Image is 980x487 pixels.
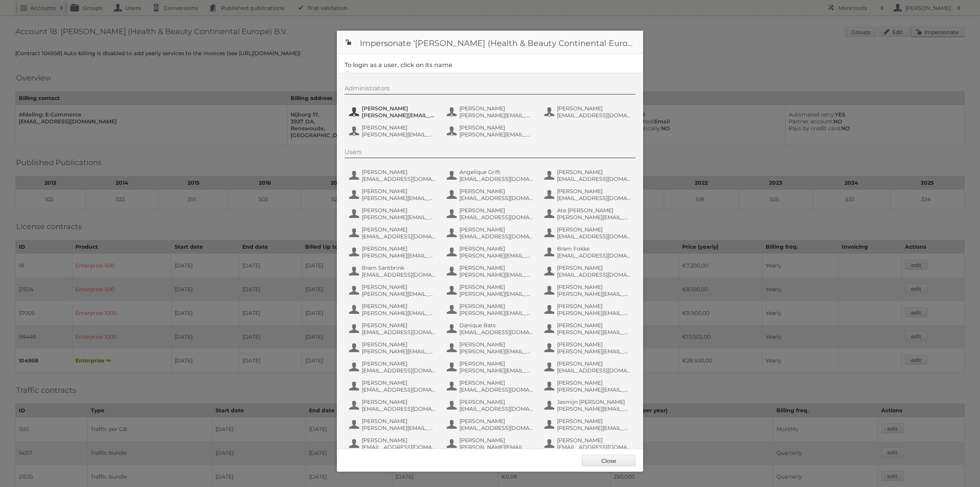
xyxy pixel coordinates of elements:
[557,226,631,233] span: [PERSON_NAME]
[557,214,631,221] span: [PERSON_NAME][EMAIL_ADDRESS][DOMAIN_NAME]
[544,436,634,451] button: [PERSON_NAME] [EMAIL_ADDRESS][DOMAIN_NAME]
[348,398,438,413] button: [PERSON_NAME] [EMAIL_ADDRESS][DOMAIN_NAME]
[446,340,536,356] button: [PERSON_NAME] [PERSON_NAME][EMAIL_ADDRESS][DOMAIN_NAME]
[446,417,536,432] button: [PERSON_NAME] [EMAIL_ADDRESS][DOMAIN_NAME]
[362,322,436,329] span: [PERSON_NAME]
[362,112,436,119] span: [PERSON_NAME][EMAIL_ADDRESS][DOMAIN_NAME]
[544,417,634,432] button: [PERSON_NAME] [PERSON_NAME][EMAIL_ADDRESS][DOMAIN_NAME]
[348,168,438,183] button: [PERSON_NAME] [EMAIL_ADDRESS][DOMAIN_NAME]
[557,386,631,393] span: [PERSON_NAME][EMAIL_ADDRESS][DOMAIN_NAME]
[459,322,534,329] span: Danique Bats
[337,31,643,54] h1: Impersonate '[PERSON_NAME] (Health & Beauty Continental Europe) B.V.'
[459,169,534,175] span: Angelique Grift
[459,360,534,367] span: [PERSON_NAME]
[557,341,631,348] span: [PERSON_NAME]
[557,252,631,259] span: [EMAIL_ADDRESS][DOMAIN_NAME]
[459,214,534,221] span: [EMAIL_ADDRESS][DOMAIN_NAME]
[544,104,634,120] button: [PERSON_NAME] [EMAIL_ADDRESS][DOMAIN_NAME]
[459,444,534,451] span: [PERSON_NAME][EMAIL_ADDRESS][DOMAIN_NAME]
[459,226,534,233] span: [PERSON_NAME]
[459,233,534,240] span: [EMAIL_ADDRESS][DOMAIN_NAME]
[459,379,534,386] span: [PERSON_NAME]
[557,264,631,271] span: [PERSON_NAME]
[345,148,635,158] div: Users
[544,225,634,241] button: [PERSON_NAME] [EMAIL_ADDRESS][DOMAIN_NAME]
[348,417,438,432] button: [PERSON_NAME] [PERSON_NAME][EMAIL_ADDRESS][DOMAIN_NAME]
[362,398,436,405] span: [PERSON_NAME]
[557,348,631,355] span: [PERSON_NAME][EMAIL_ADDRESS][DOMAIN_NAME]
[557,233,631,240] span: [EMAIL_ADDRESS][DOMAIN_NAME]
[459,175,534,182] span: [EMAIL_ADDRESS][DOMAIN_NAME]
[348,302,438,317] button: [PERSON_NAME] [PERSON_NAME][EMAIL_ADDRESS][DOMAIN_NAME]
[557,379,631,386] span: [PERSON_NAME]
[459,290,534,297] span: [PERSON_NAME][EMAIL_ADDRESS][DOMAIN_NAME]
[362,386,436,393] span: [EMAIL_ADDRESS][DOMAIN_NAME]
[446,123,536,139] button: [PERSON_NAME] [PERSON_NAME][EMAIL_ADDRESS][DOMAIN_NAME]
[459,418,534,425] span: [PERSON_NAME]
[557,425,631,431] span: [PERSON_NAME][EMAIL_ADDRESS][DOMAIN_NAME]
[348,187,438,202] button: [PERSON_NAME] [PERSON_NAME][EMAIL_ADDRESS][DOMAIN_NAME]
[557,310,631,316] span: [PERSON_NAME][EMAIL_ADDRESS][DOMAIN_NAME]
[557,175,631,182] span: [EMAIL_ADDRESS][DOMAIN_NAME]
[582,455,635,466] a: Close
[557,271,631,278] span: [EMAIL_ADDRESS][DOMAIN_NAME]
[362,348,436,355] span: [PERSON_NAME][EMAIL_ADDRESS][DOMAIN_NAME]
[348,436,438,451] button: [PERSON_NAME] [EMAIL_ADDRESS][DOMAIN_NAME]
[544,244,634,260] button: Bram Fokke [EMAIL_ADDRESS][DOMAIN_NAME]
[362,207,436,214] span: [PERSON_NAME]
[362,124,436,131] span: [PERSON_NAME]
[446,436,536,451] button: [PERSON_NAME] [PERSON_NAME][EMAIL_ADDRESS][DOMAIN_NAME]
[446,225,536,241] button: [PERSON_NAME] [EMAIL_ADDRESS][DOMAIN_NAME]
[362,105,436,112] span: [PERSON_NAME]
[459,329,534,336] span: [EMAIL_ADDRESS][DOMAIN_NAME]
[459,207,534,214] span: [PERSON_NAME]
[459,437,534,444] span: [PERSON_NAME]
[557,303,631,310] span: [PERSON_NAME]
[446,187,536,202] button: [PERSON_NAME] [EMAIL_ADDRESS][DOMAIN_NAME]
[446,379,536,394] button: [PERSON_NAME] [EMAIL_ADDRESS][DOMAIN_NAME]
[362,245,436,252] span: [PERSON_NAME]
[459,303,534,310] span: [PERSON_NAME]
[557,105,631,112] span: [PERSON_NAME]
[348,244,438,260] button: [PERSON_NAME] [PERSON_NAME][EMAIL_ADDRESS][DOMAIN_NAME]
[557,418,631,425] span: [PERSON_NAME]
[446,104,536,120] button: [PERSON_NAME] [PERSON_NAME][EMAIL_ADDRESS][DOMAIN_NAME]
[557,367,631,374] span: [EMAIL_ADDRESS][DOMAIN_NAME]
[544,359,634,375] button: [PERSON_NAME] [EMAIL_ADDRESS][DOMAIN_NAME]
[362,290,436,297] span: [PERSON_NAME][EMAIL_ADDRESS][DOMAIN_NAME]
[459,195,534,202] span: [EMAIL_ADDRESS][DOMAIN_NAME]
[557,290,631,297] span: [PERSON_NAME][EMAIL_ADDRESS][DOMAIN_NAME]
[459,405,534,412] span: [EMAIL_ADDRESS][DOMAIN_NAME]
[348,321,438,336] button: [PERSON_NAME] [EMAIL_ADDRESS][DOMAIN_NAME]
[348,264,438,279] button: Bram Santbrink [EMAIL_ADDRESS][DOMAIN_NAME]
[557,188,631,195] span: [PERSON_NAME]
[459,188,534,195] span: [PERSON_NAME]
[362,131,436,138] span: [PERSON_NAME][EMAIL_ADDRESS][DOMAIN_NAME]
[446,244,536,260] button: [PERSON_NAME] [PERSON_NAME][EMAIL_ADDRESS][DOMAIN_NAME]
[459,105,534,112] span: [PERSON_NAME]
[446,264,536,279] button: [PERSON_NAME] [PERSON_NAME][EMAIL_ADDRESS][DOMAIN_NAME]
[557,245,631,252] span: Bram Fokke
[345,61,452,69] legend: To login as a user, click on its name
[544,379,634,394] button: [PERSON_NAME] [PERSON_NAME][EMAIL_ADDRESS][DOMAIN_NAME]
[459,112,534,119] span: [PERSON_NAME][EMAIL_ADDRESS][DOMAIN_NAME]
[362,214,436,221] span: [PERSON_NAME][EMAIL_ADDRESS][DOMAIN_NAME]
[362,226,436,233] span: [PERSON_NAME]
[348,359,438,375] button: [PERSON_NAME] [EMAIL_ADDRESS][DOMAIN_NAME]
[544,283,634,298] button: [PERSON_NAME] [PERSON_NAME][EMAIL_ADDRESS][DOMAIN_NAME]
[544,187,634,202] button: [PERSON_NAME] [EMAIL_ADDRESS][DOMAIN_NAME]
[544,302,634,317] button: [PERSON_NAME] [PERSON_NAME][EMAIL_ADDRESS][DOMAIN_NAME]
[459,348,534,355] span: [PERSON_NAME][EMAIL_ADDRESS][DOMAIN_NAME]
[362,252,436,259] span: [PERSON_NAME][EMAIL_ADDRESS][DOMAIN_NAME]
[544,264,634,279] button: [PERSON_NAME] [EMAIL_ADDRESS][DOMAIN_NAME]
[362,195,436,202] span: [PERSON_NAME][EMAIL_ADDRESS][DOMAIN_NAME]
[459,386,534,393] span: [EMAIL_ADDRESS][DOMAIN_NAME]
[446,168,536,183] button: Angelique Grift [EMAIL_ADDRESS][DOMAIN_NAME]
[557,284,631,290] span: [PERSON_NAME]
[348,225,438,241] button: [PERSON_NAME] [EMAIL_ADDRESS][DOMAIN_NAME]
[557,444,631,451] span: [EMAIL_ADDRESS][DOMAIN_NAME]
[362,367,436,374] span: [EMAIL_ADDRESS][DOMAIN_NAME]
[362,360,436,367] span: [PERSON_NAME]
[446,398,536,413] button: [PERSON_NAME] [EMAIL_ADDRESS][DOMAIN_NAME]
[362,418,436,425] span: [PERSON_NAME]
